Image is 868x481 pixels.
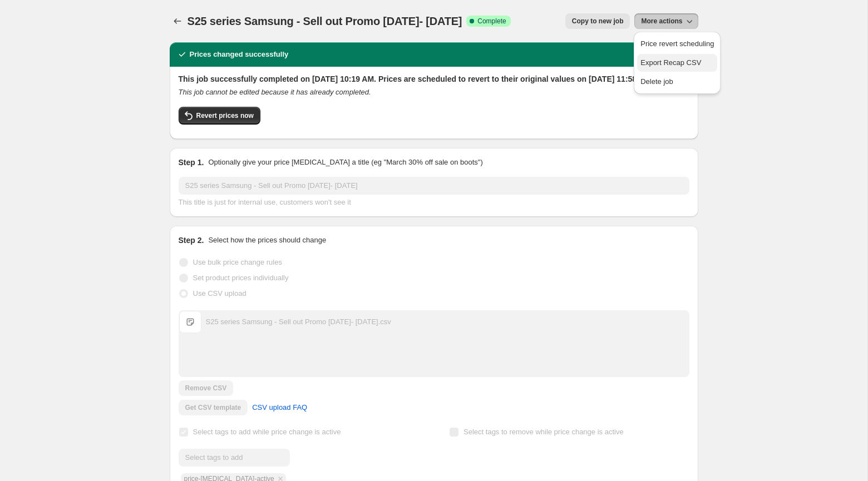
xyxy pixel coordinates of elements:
span: Select tags to add while price change is active [193,428,341,436]
span: This title is just for internal use, customers won't see it [179,198,351,206]
button: Copy to new job [565,13,630,29]
span: Revert prices now [196,111,254,120]
p: Optionally give your price [MEDICAL_DATA] a title (eg "March 30% off sale on boots") [208,157,482,168]
div: S25 series Samsung - Sell out Promo [DATE]- [DATE].csv [206,316,391,328]
input: Select tags to add [179,449,290,467]
span: Copy to new job [572,17,624,26]
span: Delete job [640,77,673,86]
button: Export Recap CSV [637,54,717,72]
span: S25 series Samsung - Sell out Promo [DATE]- [DATE] [188,15,462,27]
button: Delete job [637,73,717,91]
button: Revert prices now [179,107,260,125]
span: Select tags to remove while price change is active [463,428,624,436]
span: Complete [477,17,506,26]
button: Price revert scheduling [637,35,717,53]
i: This job cannot be edited because it has already completed. [179,88,371,96]
h2: Step 2. [179,235,204,246]
span: Export Recap CSV [640,58,701,67]
h2: Step 1. [179,157,204,168]
p: Select how the prices should change [208,235,326,246]
button: Price change jobs [170,13,185,29]
span: More actions [641,17,682,26]
span: Price revert scheduling [640,39,714,48]
h2: This job successfully completed on [DATE] 10:19 AM. Prices are scheduled to revert to their origi... [179,73,689,85]
span: Use bulk price change rules [193,258,282,266]
span: CSV upload FAQ [252,402,307,413]
span: Use CSV upload [193,289,246,297]
input: 30% off holiday sale [179,177,689,195]
button: More actions [634,13,698,29]
a: CSV upload FAQ [245,399,314,416]
span: Set product prices individually [193,274,289,282]
h2: Prices changed successfully [190,49,289,60]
